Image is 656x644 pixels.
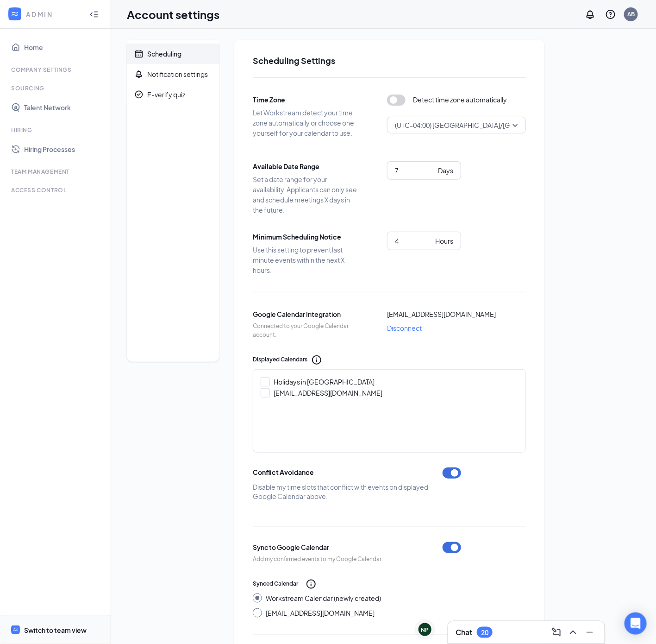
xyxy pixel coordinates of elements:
a: Home [24,38,103,57]
span: Displayed Calendars [253,355,307,364]
span: Google Calendar Integration [253,309,359,319]
span: Disconnect [387,323,422,333]
svg: ComposeMessage [551,627,562,638]
svg: CheckmarkCircle [134,90,144,99]
div: Company Settings [11,66,101,74]
div: Hours [435,236,453,246]
div: Disable my time slots that conflict with events on displayed Google Calendar above. [253,482,443,501]
button: Minimize [582,625,597,640]
span: Let Workstream detect your time zone automatically or choose one yourself for your calendar to use. [253,107,359,138]
div: Holidays in [GEOGRAPHIC_DATA] [274,377,375,386]
div: Access control [11,186,101,194]
a: Hiring Processes [24,140,103,158]
svg: QuestionInfo [605,9,616,20]
span: Minimum Scheduling Notice [253,232,359,242]
svg: WorkstreamLogo [12,627,19,633]
span: Sync to Google Calendar [253,542,383,552]
span: Time Zone [253,95,359,105]
svg: Bell [134,69,144,79]
span: Set a date range for your availability. Applicants can only see and schedule meetings X days in t... [253,174,359,215]
div: [EMAIL_ADDRESS][DOMAIN_NAME] [274,388,382,398]
button: ComposeMessage [549,625,564,640]
button: ChevronUp [566,625,581,640]
div: Workstream Calendar (newly created) [266,593,381,603]
svg: ChevronUp [568,627,579,638]
h2: Scheduling Settings [253,55,526,66]
span: Connected to your Google Calendar account. [253,322,359,340]
svg: Calendar [134,49,144,58]
span: Add my confirmed events to my Google Calendar. [253,555,383,564]
div: Open Intercom Messenger [625,612,647,635]
span: Detect time zone automatically [413,95,507,106]
a: Talent Network [24,98,103,117]
div: Notification settings [147,69,208,79]
div: Scheduling [147,49,181,58]
div: ADMIN [26,10,81,19]
span: Use this setting to prevent last minute events within the next X hours. [253,245,359,275]
div: Conflict Avoidance [253,467,314,477]
a: CalendarScheduling [127,44,219,64]
div: 20 [481,629,488,637]
svg: Minimize [584,627,595,638]
div: E-verify quiz [147,90,185,99]
div: Switch to team view [24,625,87,635]
span: (UTC-04:00) [GEOGRAPHIC_DATA]/[GEOGRAPHIC_DATA] - Eastern Time [395,118,615,132]
h3: Chat [456,627,472,638]
div: Hiring [11,126,101,134]
div: Sourcing [11,84,101,92]
div: Days [438,165,453,176]
div: [EMAIL_ADDRESS][DOMAIN_NAME] [266,608,375,618]
div: AB [627,10,635,18]
div: NP [421,626,429,634]
a: CheckmarkCircleE-verify quiz [127,84,219,105]
span: Available Date Range [253,161,359,171]
svg: Collapse [89,10,99,19]
span: Synced Calendar [253,580,298,588]
a: BellNotification settings [127,64,219,84]
svg: WorkstreamLogo [10,9,19,19]
svg: Notifications [585,9,596,20]
h1: Account settings [127,6,219,22]
span: [EMAIL_ADDRESS][DOMAIN_NAME] [387,309,496,319]
svg: Info [306,579,317,590]
div: Team Management [11,168,101,176]
svg: Info [311,354,322,366]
